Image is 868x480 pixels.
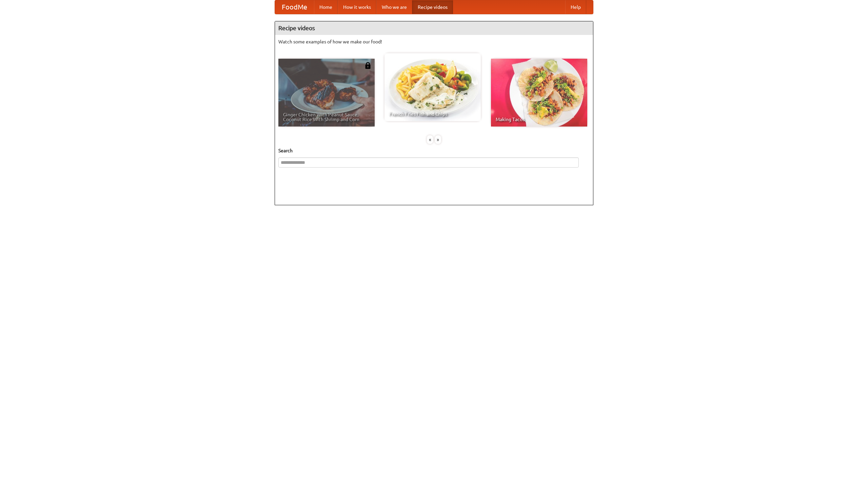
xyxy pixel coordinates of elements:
img: 483408.png [364,62,371,69]
div: « [427,135,433,144]
p: Watch some examples of how we make our food! [278,38,590,45]
a: French Fries Fish and Chips [384,53,481,121]
a: Home [314,0,338,14]
div: » [435,135,441,144]
span: Making Tacos [496,117,583,122]
a: Who we are [376,0,412,14]
span: French Fries Fish and Chips [389,112,476,116]
a: How it works [338,0,376,14]
h4: Recipe videos [275,21,593,35]
a: FoodMe [275,0,314,14]
a: Making Tacos [491,59,587,127]
a: Recipe videos [412,0,453,14]
h5: Search [278,147,590,154]
a: Help [565,0,586,14]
